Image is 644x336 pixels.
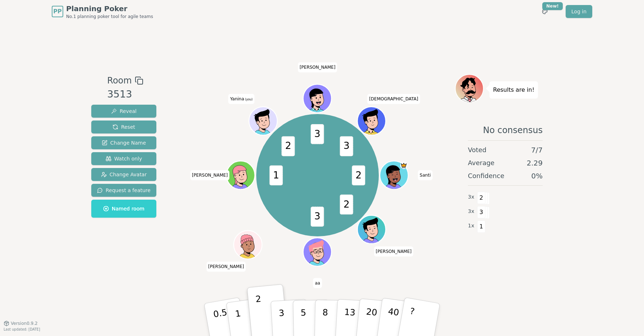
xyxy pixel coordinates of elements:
[367,94,420,104] span: Click to change your name
[111,108,137,115] span: Reveal
[477,192,486,204] span: 2
[282,136,295,156] span: 2
[103,205,144,212] span: Named room
[107,87,143,102] div: 3513
[493,85,534,95] p: Results are in!
[228,94,254,104] span: Click to change your name
[53,7,61,16] span: PP
[66,4,153,14] span: Planning Poker
[477,206,486,218] span: 3
[102,139,146,146] span: Change Name
[468,171,504,181] span: Confidence
[91,184,156,197] button: Request a feature
[468,158,494,168] span: Average
[468,208,474,215] span: 3 x
[468,145,487,155] span: Voted
[468,222,474,230] span: 1 x
[107,74,132,87] span: Room
[66,14,153,19] span: No.1 planning poker tool for agile teams
[101,171,147,178] span: Change Avatar
[52,4,153,19] a: PPPlanning PokerNo.1 planning poker tool for agile teams
[477,221,486,233] span: 1
[340,136,353,156] span: 3
[190,170,230,180] span: Click to change your name
[531,145,543,155] span: 7 / 7
[4,327,40,331] span: Last updated: [DATE]
[270,165,283,185] span: 1
[340,195,353,214] span: 2
[97,187,151,194] span: Request a feature
[352,165,365,185] span: 2
[255,294,264,333] p: 2
[91,105,156,118] button: Reveal
[313,278,322,288] span: Click to change your name
[311,124,324,144] span: 3
[483,124,543,136] span: No consensus
[106,155,142,162] span: Watch only
[91,152,156,165] button: Watch only
[244,98,253,101] span: (you)
[400,162,408,169] span: Santi is the host
[526,158,543,168] span: 2.29
[250,108,277,134] button: Click to change your avatar
[91,168,156,181] button: Change Avatar
[11,321,38,326] span: Version 0.9.2
[112,123,135,131] span: Reset
[468,193,474,201] span: 3 x
[538,5,551,18] button: New!
[4,321,38,326] button: Version0.9.2
[542,2,563,10] div: New!
[91,121,156,133] button: Reset
[311,206,324,226] span: 3
[566,5,592,18] a: Log in
[206,262,246,272] span: Click to change your name
[418,170,433,180] span: Click to change your name
[374,246,414,256] span: Click to change your name
[531,171,543,181] span: 0 %
[298,62,337,72] span: Click to change your name
[91,136,156,149] button: Change Name
[91,200,156,218] button: Named room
